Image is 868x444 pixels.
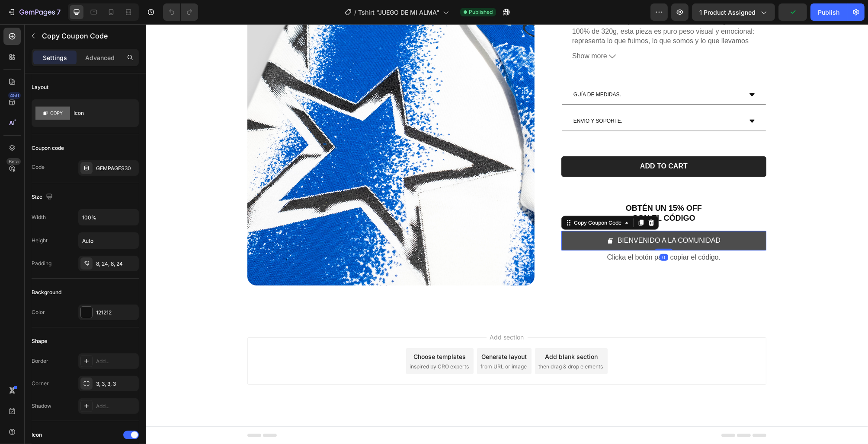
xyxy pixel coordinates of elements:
div: Height [32,237,48,244]
input: Auto [79,209,138,225]
div: Beta [6,158,21,165]
button: BIENVENIDO A LA COMUNIDAD [416,207,621,227]
div: 8, 24, 8, 24 [96,260,137,268]
div: Corner [32,380,49,387]
div: Shadow [32,402,51,410]
p: Clicka el botón para copiar el código. [416,227,620,240]
div: Coupon code [32,144,64,152]
div: Width [32,213,46,221]
button: Publish [810,3,847,21]
span: from URL or image [335,339,381,346]
p: Copy Coupon Code [42,31,135,41]
span: Published [469,8,493,16]
div: Shape [32,337,47,345]
div: Publish [818,8,839,17]
div: Border [32,357,48,365]
input: Auto [79,233,138,248]
div: 3, 3, 3, 3 [96,380,137,388]
span: 1 product assigned [699,8,756,17]
div: Copy Coupon Code [426,195,477,203]
div: Choose templates [268,328,320,337]
span: inspired by CRO experts [264,339,323,346]
button: Show more [426,28,610,37]
span: then drag & drop elements [393,339,457,346]
span: Show more [426,28,461,37]
div: Add to cart [494,138,542,147]
div: 121212 [96,309,137,317]
div: Add... [96,358,137,365]
div: Icon [32,431,42,439]
span: Tshirt "JUEGO DE MI ALMA" [358,8,439,17]
div: BIENVENIDO A LA COMUNIDAD [472,211,575,223]
div: GEMPAGES30 [96,165,137,172]
span: / [354,8,356,17]
div: Add blank section [399,328,452,337]
span: Add section [341,308,382,317]
div: Icon [74,103,126,123]
button: Add to cart [416,132,621,153]
p: ENVIO Y SOPORTE. [428,92,477,102]
button: 1 product assigned [692,3,775,21]
div: Add... [96,403,137,410]
div: Code [32,163,45,171]
h2: OBTÉN UN 15% OFF CON EL CÓDIGO [416,178,621,200]
p: 7 [57,7,61,17]
div: Color [32,308,45,316]
p: Advanced [85,53,115,62]
div: Layout [32,83,48,91]
button: 7 [3,3,64,21]
div: Undo/Redo [163,3,198,21]
div: 0 [514,230,522,237]
p: GUÍA DE MEDIDAS. [428,67,475,76]
div: Generate layout [336,328,381,337]
p: Settings [43,53,67,62]
div: Size [32,191,54,203]
div: Background [32,289,61,296]
div: 450 [8,92,21,99]
iframe: Design area [146,24,868,444]
div: Padding [32,260,51,267]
